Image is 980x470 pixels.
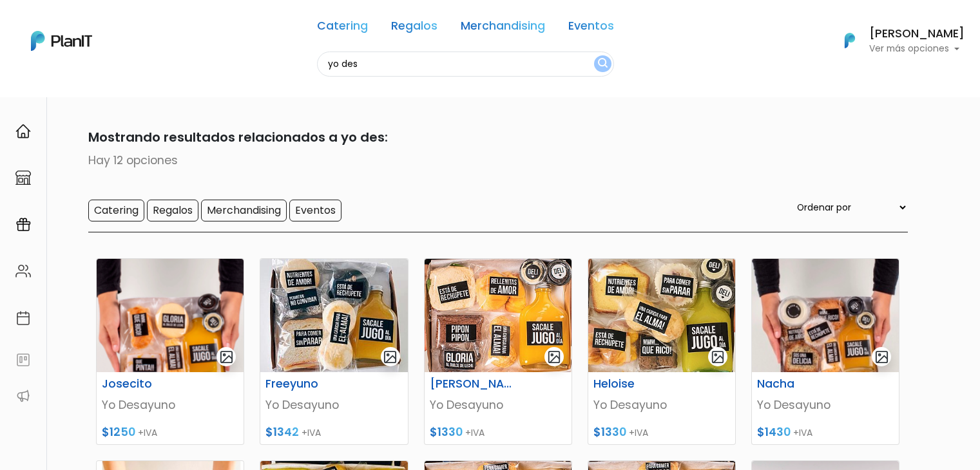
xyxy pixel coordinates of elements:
[15,170,31,185] img: marketplace-4ceaa7011d94191e9ded77b95e3339b90024bf715f7c57f8cf31f2d8c509eaba.svg
[97,259,244,372] img: thumb_2000___2000-Photoroom__54_.png
[465,426,485,439] span: +IVA
[869,28,965,40] h6: [PERSON_NAME]
[15,310,31,326] img: calendar-87d922413cdce8b2cf7b7f5f62616a5cf9e4887200fb71536465627b3292af00.svg
[201,200,287,221] input: Merchandising
[15,124,31,139] img: home-e721727adea9d79c4d83392d1f703f7f8bce08238fde08b1acbfd93340b81755.svg
[751,258,899,445] a: gallery-light Nacha Yo Desayuno $1430 +IVA
[836,26,864,55] img: PlanIt Logo
[588,259,735,372] img: thumb_Heloiseportada.jpeg
[793,426,812,439] span: +IVA
[219,350,234,364] img: gallery-light
[258,377,360,391] h6: Freeyuno
[73,127,908,147] p: Mostrando resultados relacionados a yo des:
[302,426,321,439] span: +IVA
[317,21,368,36] a: Catering
[430,424,463,440] span: $1330
[425,259,572,372] img: thumb_Ivanportada.jpg
[102,397,238,413] p: Yo Desayuno
[593,424,626,440] span: $1330
[874,350,889,364] img: gallery-light
[15,263,31,279] img: people-662611757002400ad9ed0e3c099ab2801c6687ba6c219adb57efc949bc21e19d.svg
[547,350,562,364] img: gallery-light
[260,259,407,372] img: thumb_WhatsApp_Image_2021-10-28_at_12.25.05.jpeg
[568,21,614,36] a: Eventos
[31,31,92,51] img: PlanIt Logo
[15,217,31,232] img: campaigns-02234683943229c281be62815700db0a1741e53638e28bf9629b52c665b00959.svg
[289,200,341,221] input: Eventos
[598,58,608,70] img: search_button-432b6d5273f82d61273b3651a40e1bd1b912527efae98b1b7a1b2c0702e16a8d.svg
[461,21,545,36] a: Merchandising
[593,397,730,413] p: Yo Desayuno
[424,258,572,445] a: gallery-light [PERSON_NAME] Yo Desayuno $1330 +IVA
[757,424,791,440] span: $1430
[586,377,687,391] h6: Heloise
[629,426,648,439] span: +IVA
[588,258,736,445] a: gallery-light Heloise Yo Desayuno $1330 +IVA
[265,424,299,440] span: $1342
[15,388,31,404] img: partners-52edf745621dab592f3b2c58e3bca9d71375a7ef29c3b500c9f145b62cc070d4.svg
[73,152,908,169] p: Hay 12 opciones
[260,258,408,445] a: gallery-light Freeyuno Yo Desayuno $1342 +IVA
[757,397,894,413] p: Yo Desayuno
[749,377,851,391] h6: Nacha
[265,397,402,413] p: Yo Desayuno
[96,258,244,445] a: gallery-light Josecito Yo Desayuno $1250 +IVA
[752,259,899,372] img: thumb_D894C8AE-60BF-4788-A814-9D6A2BE292DF.jpeg
[138,426,157,439] span: +IVA
[869,44,965,53] p: Ver más opciones
[711,350,725,364] img: gallery-light
[422,377,524,391] h6: [PERSON_NAME]
[94,377,196,391] h6: Josecito
[147,200,198,221] input: Regalos
[430,397,566,413] p: Yo Desayuno
[383,350,398,364] img: gallery-light
[391,21,437,36] a: Regalos
[828,24,965,57] button: PlanIt Logo [PERSON_NAME] Ver más opciones
[15,352,31,368] img: feedback-78b5a0c8f98aac82b08bfc38622c3050aee476f2c9584af64705fc4e61158814.svg
[88,200,144,221] input: Catering
[102,424,135,440] span: $1250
